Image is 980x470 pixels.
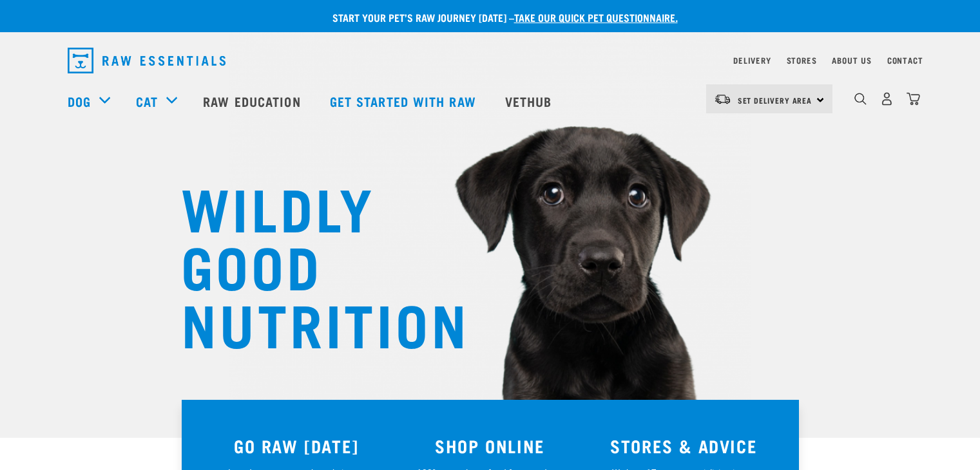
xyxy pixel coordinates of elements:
[787,58,817,62] a: Stores
[714,93,731,105] img: van-moving.png
[317,75,492,127] a: Get started with Raw
[738,98,812,102] span: Set Delivery Area
[514,14,678,20] a: take our quick pet questionnaire.
[68,48,226,73] img: Raw Essentials Logo
[832,58,871,62] a: About Us
[492,75,568,127] a: Vethub
[207,436,386,456] h3: GO RAW [DATE]
[57,42,923,79] nav: dropdown navigation
[733,58,771,62] a: Delivery
[401,436,579,456] h3: SHOP ONLINE
[907,92,920,106] img: home-icon@2x.png
[880,92,894,106] img: user.png
[595,436,773,456] h3: STORES & ADVICE
[190,75,316,127] a: Raw Education
[136,91,158,111] a: Cat
[68,91,91,111] a: Dog
[887,58,923,62] a: Contact
[181,177,439,351] h1: WILDLY GOOD NUTRITION
[854,93,867,105] img: home-icon-1@2x.png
